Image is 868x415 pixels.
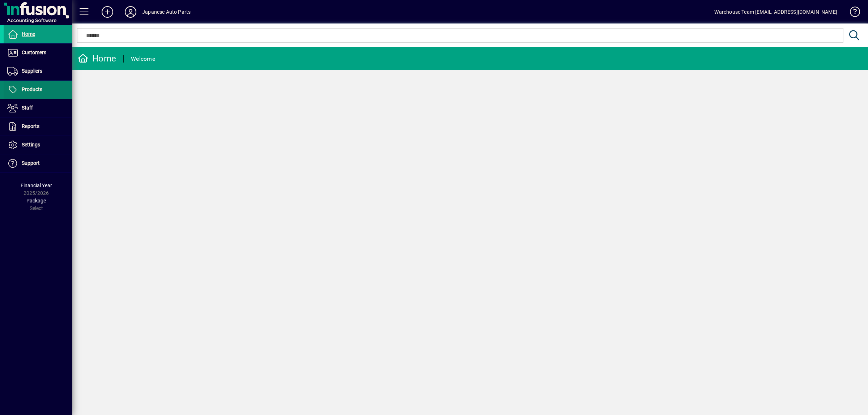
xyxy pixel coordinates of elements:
[4,81,72,99] a: Products
[4,154,72,172] a: Support
[26,198,46,204] span: Package
[4,62,72,80] a: Suppliers
[96,5,119,18] button: Add
[4,136,72,154] a: Settings
[119,5,142,18] button: Profile
[4,117,72,136] a: Reports
[22,160,40,166] span: Support
[21,183,52,188] span: Financial Year
[4,44,72,62] a: Customers
[844,1,859,25] a: Knowledge Base
[714,6,837,18] div: Warehouse Team [EMAIL_ADDRESS][DOMAIN_NAME]
[131,53,155,65] div: Welcome
[22,31,35,37] span: Home
[142,6,191,18] div: Japanese Auto Parts
[22,105,33,111] span: Staff
[78,53,116,64] div: Home
[22,68,42,74] span: Suppliers
[4,99,72,117] a: Staff
[22,123,39,129] span: Reports
[22,142,40,147] span: Settings
[22,86,42,92] span: Products
[22,50,46,55] span: Customers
